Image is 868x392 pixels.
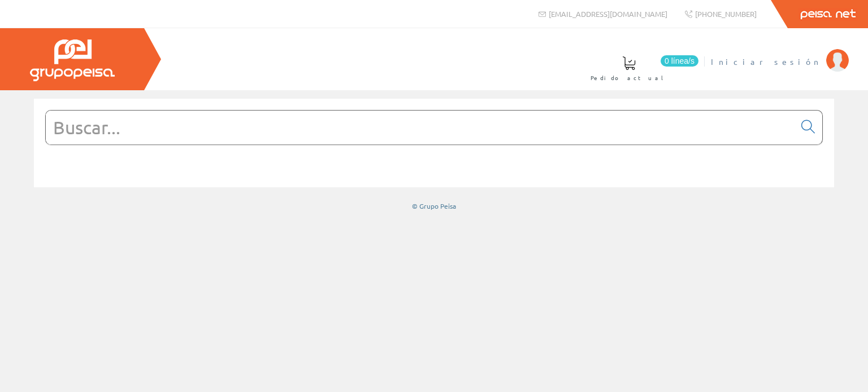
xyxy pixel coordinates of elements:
[46,111,795,144] input: Buscar...
[695,9,757,19] span: [PHONE_NUMBER]
[549,9,667,19] span: [EMAIL_ADDRESS][DOMAIN_NAME]
[711,56,821,67] span: Iniciar sesión
[34,201,834,211] div: © Grupo Peisa
[591,72,667,83] span: Pedido actual
[30,39,115,81] img: Grupo Peisa
[711,47,849,58] a: Iniciar sesión
[661,55,698,67] span: 0 línea/s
